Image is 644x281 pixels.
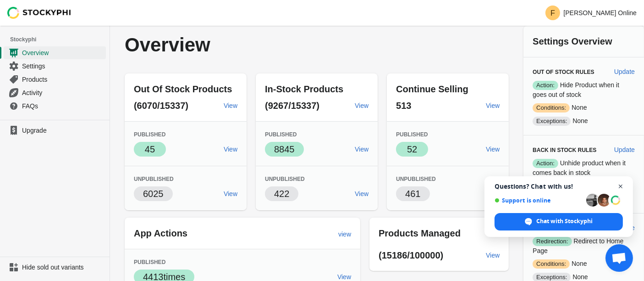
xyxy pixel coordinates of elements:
div: Chat with Stockyphi [495,213,623,230]
span: Update [614,68,635,75]
a: View [220,185,241,202]
span: Published [265,131,297,138]
button: Update [611,141,638,158]
a: Upgrade [4,124,106,137]
span: View [224,190,237,197]
span: View [486,146,500,153]
p: Overview [125,35,356,55]
span: Published [134,259,165,265]
span: Unpublished [265,176,305,182]
span: FAQs [22,101,104,111]
span: view [338,230,351,238]
h3: Back in Stock Rules [533,146,607,154]
span: Settings [22,62,104,71]
span: Action: [533,159,558,168]
span: Close chat [615,181,627,192]
span: Exceptions: [533,117,571,126]
text: F [550,9,555,17]
div: Open chat [605,244,633,272]
span: Unpublished [396,176,436,182]
span: View [224,102,237,109]
span: Continue Selling [396,84,468,94]
a: View [220,141,241,157]
p: Hide Product when it goes out of stock [533,80,635,99]
p: Redirect to Home Page [533,236,635,255]
span: View [486,252,500,259]
span: View [355,102,369,109]
span: Action: [533,81,558,90]
span: 513 [396,101,411,111]
a: View [482,185,503,202]
span: View [224,146,237,153]
a: View [351,141,372,157]
a: Settings [4,59,106,73]
a: Overview [4,46,106,59]
a: View [482,247,503,264]
a: Activity [4,86,106,99]
a: Hide sold out variants [4,261,106,274]
span: 45 [145,144,155,154]
span: Overview [22,48,104,57]
p: None [533,259,635,269]
button: Avatar with initials F[PERSON_NAME] Online [542,4,641,22]
p: 422 [274,187,289,200]
span: Conditions: [533,103,570,112]
span: Published [396,131,428,138]
span: Update [614,146,635,153]
p: [PERSON_NAME] Online [564,9,637,17]
a: View [220,97,241,114]
span: Settings Overview [533,36,612,46]
span: (15186/100000) [379,250,443,260]
p: None [533,103,635,112]
button: Update [611,63,638,80]
a: View [351,185,372,202]
a: FAQs [4,99,106,112]
span: Avatar with initials F [545,6,560,20]
span: View [486,102,500,109]
p: None [533,116,635,126]
span: App Actions [134,228,187,238]
span: 461 [405,189,420,199]
span: View [337,273,351,281]
a: View [351,97,372,114]
span: In-Stock Products [265,84,343,94]
span: Activity [22,88,104,97]
span: (6070/15337) [134,101,188,111]
span: View [355,190,369,197]
a: view [335,226,355,242]
span: Hide sold out variants [22,263,104,272]
span: Stockyphi [10,35,110,44]
span: Conditions: [533,259,570,269]
span: Products Managed [379,228,461,238]
span: (9267/15337) [265,101,319,111]
img: Stockyphi [7,7,72,19]
a: View [482,141,503,157]
p: Unhide product when it comes back in stock [533,158,635,177]
span: Upgrade [22,126,104,135]
span: Products [22,75,104,84]
span: Support is online [495,197,583,204]
span: Published [134,131,165,138]
span: Redirection: [533,237,572,246]
a: Products [4,73,106,86]
h3: Out of Stock Rules [533,68,607,76]
span: View [355,146,369,153]
span: 8845 [274,144,295,154]
span: Unpublished [134,176,174,182]
span: Out Of Stock Products [134,84,232,94]
span: Questions? Chat with us! [495,183,623,190]
a: View [482,97,503,114]
span: Chat with Stockyphi [536,217,593,225]
span: 52 [407,144,417,154]
span: 6025 [143,189,164,199]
